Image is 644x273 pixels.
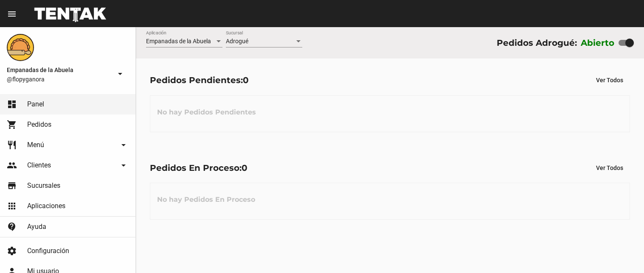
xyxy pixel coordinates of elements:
[27,141,44,149] span: Menú
[7,120,17,130] mat-icon: shopping_cart
[150,187,262,212] h3: No hay Pedidos En Proceso
[7,201,17,211] mat-icon: apps
[608,239,636,265] iframe: chat widget
[27,247,69,255] span: Configuración
[596,164,623,171] span: Ver Todos
[27,223,46,231] span: Ayuda
[497,36,577,50] div: Pedidos Adrogué:
[7,65,112,75] span: Empanadas de la Abuela
[243,75,249,85] span: 0
[7,34,34,61] img: f0136945-ed32-4f7c-91e3-a375bc4bb2c5.png
[581,36,615,50] label: Abierto
[589,72,630,88] button: Ver Todos
[242,163,247,173] span: 0
[7,181,17,191] mat-icon: store
[27,100,44,109] span: Panel
[7,246,17,256] mat-icon: settings
[27,181,60,190] span: Sucursales
[118,160,129,170] mat-icon: arrow_drop_down
[7,99,17,109] mat-icon: dashboard
[150,161,247,175] div: Pedidos En Proceso:
[115,69,125,79] mat-icon: arrow_drop_down
[7,222,17,232] mat-icon: contact_support
[7,140,17,150] mat-icon: restaurant
[27,120,51,129] span: Pedidos
[7,9,17,19] mat-icon: menu
[7,75,112,84] span: @flopyganora
[27,161,51,170] span: Clientes
[226,38,248,45] span: Adrogué
[7,160,17,170] mat-icon: people
[596,77,623,84] span: Ver Todos
[150,73,249,87] div: Pedidos Pendientes:
[118,140,129,150] mat-icon: arrow_drop_down
[589,160,630,175] button: Ver Todos
[27,202,65,210] span: Aplicaciones
[146,38,211,45] span: Empanadas de la Abuela
[150,100,263,125] h3: No hay Pedidos Pendientes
